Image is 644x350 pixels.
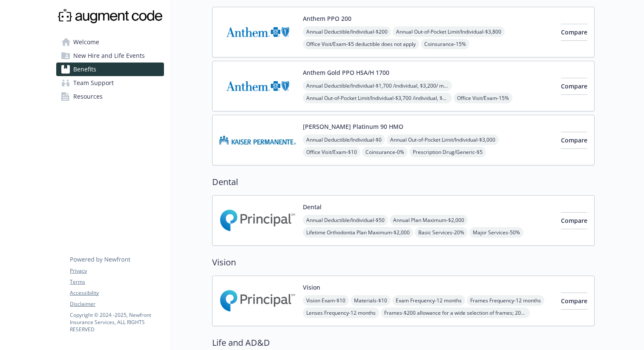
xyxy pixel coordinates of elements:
[219,122,296,158] img: Kaiser Permanente Insurance Company carrier logo
[303,134,385,145] span: Annual Deductible/Individual - $0
[381,307,530,318] span: Frames - $200 allowance for a wide selection of frames; 20% off amount over allowance
[70,278,164,286] a: Terms
[303,147,360,157] span: Office Visit/Exam - $10
[56,63,164,76] a: Benefits
[212,256,595,269] h2: Vision
[219,202,296,239] img: Principal Financial Group Inc carrier logo
[561,132,587,149] button: Compare
[73,35,99,49] span: Welcome
[561,82,587,90] span: Compare
[73,49,145,63] span: New Hire and Life Events
[56,90,164,103] a: Resources
[73,63,96,76] span: Benefits
[421,39,469,49] span: Coinsurance - 15%
[212,336,595,349] h2: Life and AD&D
[212,176,595,188] h2: Dental
[303,80,452,91] span: Annual Deductible/Individual - $1,700 /individual, $3,200/ member
[351,295,391,306] span: Materials - $10
[219,283,296,319] img: Principal Financial Group Inc carrier logo
[303,39,419,49] span: Office Visit/Exam - $5 deductible does not apply
[303,68,389,77] button: Anthem Gold PPO HSA/H 1700
[303,307,379,318] span: Lenses Frequency - 12 months
[70,289,164,297] a: Accessibility
[303,26,391,37] span: Annual Deductible/Individual - $200
[56,35,164,49] a: Welcome
[561,78,587,95] button: Compare
[73,76,114,90] span: Team Support
[387,134,499,145] span: Annual Out-of-Pocket Limit/Individual - $3,000
[303,295,349,306] span: Vision Exam - $10
[303,215,388,225] span: Annual Deductible/Individual - $50
[561,212,587,229] button: Compare
[561,216,587,225] span: Compare
[393,26,505,37] span: Annual Out-of-Pocket Limit/Individual - $3,800
[469,227,523,238] span: Major Services - 50%
[392,295,465,306] span: Exam Frequency - 12 months
[561,28,587,36] span: Compare
[561,136,587,144] span: Compare
[561,24,587,41] button: Compare
[70,267,164,275] a: Privacy
[219,68,296,104] img: Anthem Blue Cross carrier logo
[409,147,486,157] span: Prescription Drug/Generic - $5
[303,283,320,292] button: Vision
[56,76,164,90] a: Team Support
[70,300,164,308] a: Disclaimer
[454,93,512,103] span: Office Visit/Exam - 15%
[303,202,322,211] button: Dental
[561,293,587,310] button: Compare
[219,14,296,50] img: Anthem Blue Cross carrier logo
[561,297,587,305] span: Compare
[303,93,452,103] span: Annual Out-of-Pocket Limit/Individual - $3,700 /individual, $3,700/ member
[70,311,164,333] p: Copyright © 2024 - 2025 , Newfront Insurance Services, ALL RIGHTS RESERVED
[390,215,468,225] span: Annual Plan Maximum - $2,000
[73,90,103,103] span: Resources
[362,147,408,157] span: Coinsurance - 0%
[467,295,544,306] span: Frames Frequency - 12 months
[415,227,468,238] span: Basic Services - 20%
[303,122,403,131] button: [PERSON_NAME] Platinum 90 HMO
[56,49,164,63] a: New Hire and Life Events
[303,227,413,238] span: Lifetime Orthodontia Plan Maximum - $2,000
[303,14,351,23] button: Anthem PPO 200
